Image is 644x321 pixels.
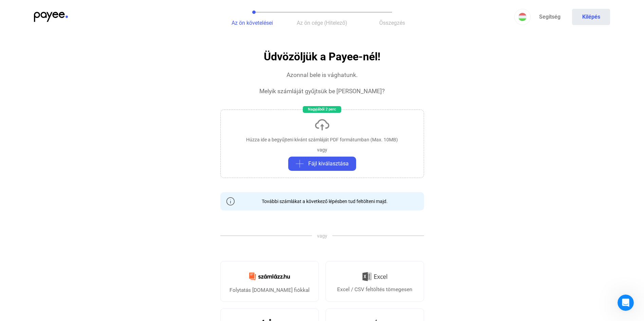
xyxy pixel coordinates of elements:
img: upload-cloud [314,117,330,133]
img: plus-grey [296,160,304,168]
div: Folytatás [DOMAIN_NAME] fiókkal [229,286,310,294]
span: Az ön követelései [232,20,273,26]
div: Kruchió szerint… [5,57,130,120]
button: Emojiválasztó [21,222,27,227]
p: Néhány óra [38,13,64,20]
a: Folytatás [DOMAIN_NAME] fiókkal [220,261,319,302]
a: Segítség [531,9,569,25]
span: Az ön cége (Hitelező) [297,20,347,26]
textarea: Üzenet… [6,208,130,219]
h1: Payee | Modern követeléskezelés [33,3,106,13]
a: Excel / CSV feltöltés tömegesen [326,261,424,302]
div: Az oldal az alábbi feladatot írja:Teendő: Szerződés megküldéseEllenben semmilyen módot, gombot ne... [24,57,130,112]
iframe: Intercom live chat [618,295,634,311]
button: HU [514,9,531,25]
div: vagy [317,146,327,153]
div: Excel / CSV feltöltés tömegesen [337,285,412,294]
img: HU [518,13,527,21]
h1: Üdvözöljük a Payee-nél! [264,51,381,63]
div: Nagyjából 2 perc [303,106,341,113]
div: Bezárás [119,5,131,17]
button: Kilépés [572,9,610,25]
div: Az oldal az alábbi feladatot írja: Teendő: Szerződés megküldése Ellenben semmilyen módot, gombot ... [30,61,125,108]
button: Start recording [43,222,49,227]
img: info-grey-outline [226,197,235,205]
img: Profile image for Gréta [19,6,30,17]
span: vagy [312,233,332,239]
div: További számlákat a következő lépésben tud feltölteni majd. [257,198,388,205]
button: GIF-választó [32,222,38,227]
button: Csatolmány feltöltése [11,222,16,227]
span: Összegzés [379,20,405,26]
button: Üzenet küldése… [116,219,127,230]
div: Azonnal bele is vághatunk. [287,71,358,79]
button: go back [4,5,17,18]
img: Számlázz.hu [245,268,294,284]
div: Melyik számláját gyűjtsük be [PERSON_NAME]? [259,87,385,95]
img: Excel [362,269,387,284]
img: payee-logo [34,12,68,22]
div: Húzza ide a begyűjteni kívánt számláját PDF formátumban (Max. 10MB) [246,136,398,143]
button: Főoldal [106,5,119,18]
span: Fájl kiválasztása [308,160,349,168]
button: plus-greyFájl kiválasztása [288,157,356,171]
